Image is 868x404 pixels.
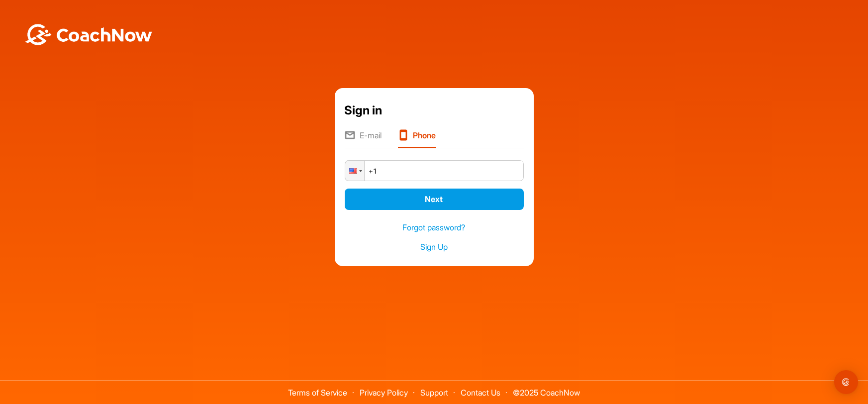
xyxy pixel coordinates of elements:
[345,189,524,210] button: Next
[360,388,408,398] a: Privacy Policy
[420,388,448,398] a: Support
[345,101,524,119] div: Sign in
[288,388,347,398] a: Terms of Service
[461,388,500,398] a: Contact Us
[24,24,153,45] img: BwLJSsUCoWCh5upNqxVrqldRgqLPVwmV24tXu5FoVAoFEpwwqQ3VIfuoInZCoVCoTD4vwADAC3ZFMkVEQFDAAAAAElFTkSuQmCC
[398,129,436,148] li: Phone
[345,129,382,148] li: E-mail
[345,160,524,181] input: 1 (702) 123-4567
[508,381,585,397] span: © 2025 CoachNow
[834,370,858,394] div: Open Intercom Messenger
[345,222,524,233] a: Forgot password?
[345,241,524,253] a: Sign Up
[345,161,364,181] div: United States: + 1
